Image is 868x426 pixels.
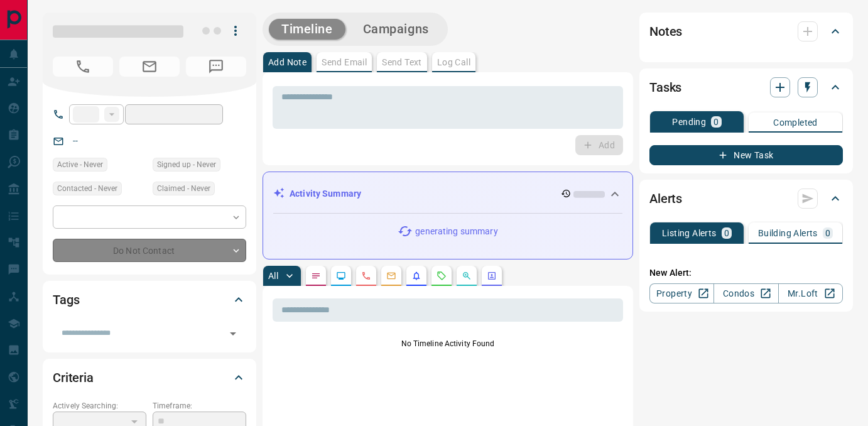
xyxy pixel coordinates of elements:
span: No Email [119,57,180,77]
h2: Alerts [649,188,682,209]
svg: Emails [386,271,396,281]
svg: Requests [437,271,447,281]
svg: Notes [311,271,321,281]
svg: Agent Actions [487,271,497,281]
h2: Tasks [649,77,681,97]
div: Tasks [649,72,843,102]
a: Condos [713,283,778,303]
svg: Lead Browsing Activity [336,271,346,281]
svg: Calls [361,271,371,281]
div: Do Not Contact [53,239,246,262]
p: generating summary [415,225,497,238]
svg: Listing Alerts [411,271,421,281]
a: Mr.Loft [778,283,843,303]
button: Timeline [269,19,345,40]
div: Tags [53,285,246,315]
p: Timeframe: [153,400,246,412]
p: Completed [773,118,818,127]
p: New Alert: [649,266,843,280]
span: Signed up - Never [157,158,216,171]
div: Notes [649,16,843,46]
h2: Tags [53,290,79,310]
p: Activity Summary [290,187,361,200]
div: Criteria [53,363,246,393]
a: Property [649,283,714,303]
p: 0 [713,117,719,126]
button: New Task [649,145,843,165]
button: Open [224,325,242,342]
svg: Opportunities [462,271,472,281]
p: Listing Alerts [662,229,717,238]
p: 0 [724,229,729,238]
p: Building Alerts [758,229,818,238]
button: Campaigns [350,19,442,40]
h2: Criteria [53,368,94,388]
span: Claimed - Never [157,182,210,195]
span: Contacted - Never [57,182,117,195]
div: Alerts [649,183,843,214]
p: 0 [825,229,830,238]
p: Actively Searching: [53,400,146,412]
p: Pending [672,117,706,126]
span: Active - Never [57,158,103,171]
div: Activity Summary [273,182,622,205]
p: All [268,271,278,280]
p: Add Note [268,58,307,67]
span: No Number [186,57,246,77]
span: No Number [53,57,113,77]
p: No Timeline Activity Found [273,338,623,349]
h2: Notes [649,21,682,41]
a: -- [73,136,78,146]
